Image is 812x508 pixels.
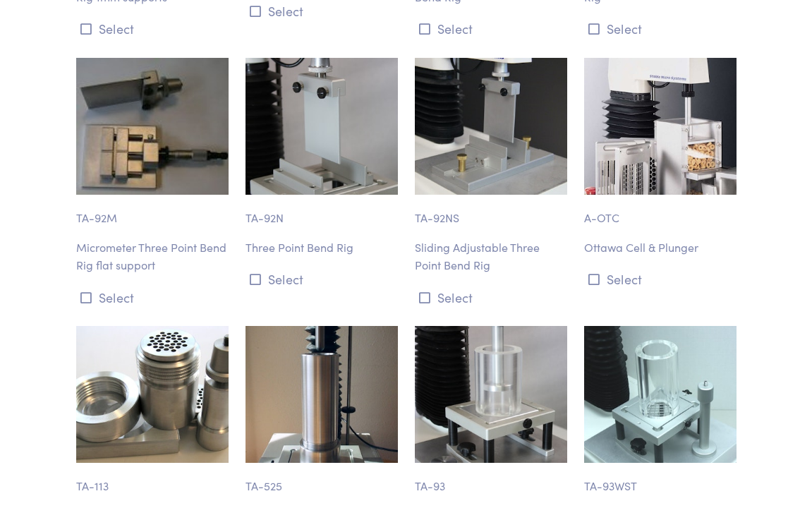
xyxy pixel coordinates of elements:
[246,195,398,227] p: TA-92N
[584,17,737,40] button: Select
[246,463,398,495] p: TA-525
[584,463,737,495] p: TA-93WST
[415,286,567,309] button: Select
[584,238,737,257] p: Ottawa Cell & Plunger
[76,58,229,195] img: ta-92m_micrometer-three-point-bend-rig-flat-support.jpg
[76,238,229,274] p: Micrometer Three Point Bend Rig flat support
[584,58,737,195] img: extrusion-a_otc-ottawa-cell-and-plunger-2.jpg
[415,463,567,495] p: TA-93
[246,326,398,463] img: ta-525_capillaryfixture.jpg
[415,195,567,227] p: TA-92NS
[415,238,567,274] p: Sliding Adjustable Three Point Bend Rig
[246,267,398,291] button: Select
[584,195,737,227] p: A-OTC
[76,286,229,309] button: Select
[76,463,229,495] p: TA-113
[584,326,737,463] img: ta-93wst-edited.jpg
[76,17,229,40] button: Select
[415,326,567,463] img: ta-93_forward-extrusion-fixture.jpg
[584,267,737,291] button: Select
[415,17,567,40] button: Select
[76,326,229,463] img: ta-113_meullenet_rice_extrusion_cell.jpg
[246,238,398,257] p: Three Point Bend Rig
[415,58,567,195] img: ta-92ns_sliding-adjustable-three-point-bend-rig.jpg
[246,58,398,195] img: ta-92_adjustable-three-point-bend-rig.jpg
[76,195,229,227] p: TA-92M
